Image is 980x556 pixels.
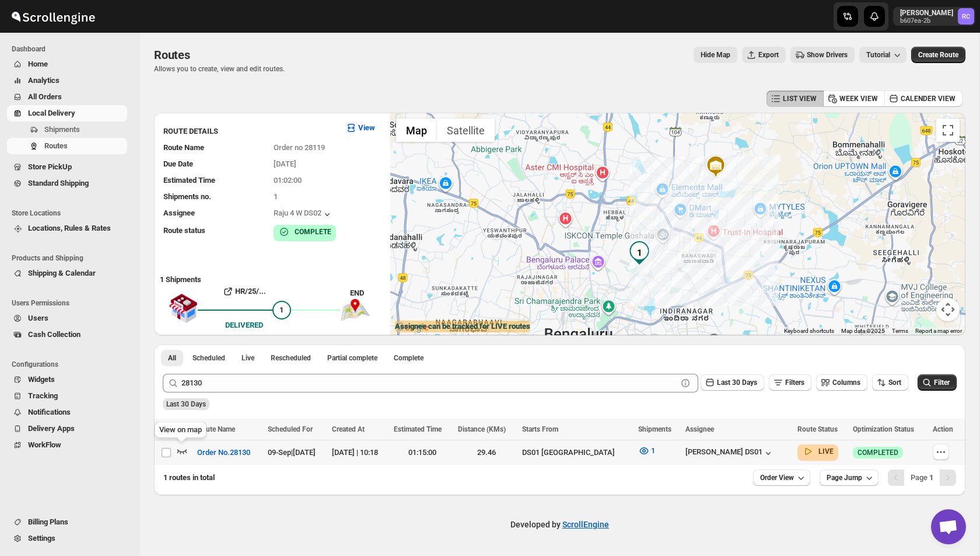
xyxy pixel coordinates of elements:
[274,143,325,152] span: Order no 28119
[163,208,195,217] span: Assignee
[28,330,80,339] span: Cash Collection
[7,72,127,89] button: Analytics
[44,141,68,150] span: Routes
[458,425,506,433] span: Distance (KMs)
[169,286,198,331] img: shop.svg
[7,388,127,404] button: Tracking
[163,192,211,201] span: Shipments no.
[225,319,263,331] div: DELIVERED
[783,94,817,103] span: LIST VIEW
[853,425,914,433] span: Optimization Status
[9,2,97,31] img: ScrollEngine
[685,447,774,459] button: [PERSON_NAME] DS01
[7,310,127,326] button: Users
[857,448,898,457] span: COMPLETED
[192,353,225,363] span: Scheduled
[332,447,387,458] div: [DATE] | 10:18
[701,50,730,60] span: Hide Map
[816,374,867,391] button: Columns
[163,143,204,152] span: Route Name
[268,448,316,457] span: 09-Sep | [DATE]
[268,425,313,433] span: Scheduled For
[327,353,377,363] span: Partial complete
[28,224,111,232] span: Locations, Rules & Rates
[7,437,127,453] button: WorkFlow
[893,7,975,26] button: User menu
[341,299,370,321] img: trip_end.png
[279,305,283,314] span: 1
[154,269,201,284] b: 1 Shipments
[28,517,68,526] span: Billing Plans
[766,91,824,107] button: LIST VIEW
[769,374,811,391] button: Filters
[827,473,862,482] span: Page Jump
[742,47,786,63] button: Export
[933,425,953,433] span: Action
[841,328,885,334] span: Map data ©2025
[818,447,834,456] b: LIVE
[911,47,965,63] button: Create Route
[332,425,365,433] span: Created At
[832,378,860,387] span: Columns
[929,473,933,482] b: 1
[396,119,437,142] button: Show street map
[44,125,80,134] span: Shipments
[7,56,127,72] button: Home
[395,321,530,332] label: Assignee can be tracked for LIVE routes
[12,360,132,369] span: Configurations
[28,408,71,416] span: Notifications
[28,60,48,68] span: Home
[888,470,956,486] nav: Pagination
[28,179,89,187] span: Standard Shipping
[900,18,953,25] p: b607ea-2b
[274,192,278,201] span: 1
[350,287,384,299] div: END
[958,8,974,25] span: Rahul Chopra
[638,425,671,433] span: Shipments
[28,269,96,277] span: Shipping & Calendar
[839,94,878,103] span: WEEK VIEW
[181,374,677,392] input: Press enter after typing | Search Eg. Order No.28130
[7,326,127,343] button: Cash Collection
[274,159,296,168] span: [DATE]
[918,50,958,60] span: Create Route
[901,94,956,103] span: CALENDER VIEW
[28,109,75,117] span: Local Delivery
[28,314,48,322] span: Users
[866,51,890,59] span: Tutorial
[28,162,72,171] span: Store PickUp
[872,374,908,391] button: Sort
[274,208,333,220] button: Raju 4 W DS02
[28,534,55,543] span: Settings
[701,374,764,391] button: Last 30 Days
[823,91,885,107] button: WEEK VIEW
[758,50,779,60] span: Export
[437,119,495,142] button: Show satellite imagery
[510,519,609,530] p: Developed by
[7,530,127,547] button: Settings
[934,378,950,387] span: Filter
[807,50,848,60] span: Show Drivers
[163,473,215,482] span: 1 routes in total
[168,353,176,363] span: All
[918,374,957,391] button: Filter
[235,287,266,296] b: HR/25/...
[278,226,331,238] button: COMPLETE
[394,425,442,433] span: Estimated Time
[28,424,75,433] span: Delivery Apps
[802,446,834,457] button: LIVE
[271,353,311,363] span: Rescheduled
[154,64,285,74] p: Allows you to create, view and edit routes.
[274,176,302,185] span: 01:02:00
[28,92,62,101] span: All Orders
[393,320,432,335] a: Open this area in Google Maps (opens a new window)
[522,425,558,433] span: Starts From
[717,378,757,387] span: Last 30 Days
[28,76,60,85] span: Analytics
[631,442,662,460] button: 1
[7,421,127,437] button: Delivery Apps
[394,447,451,458] div: 01:15:00
[760,473,794,482] span: Order View
[197,447,250,458] span: Order No.28130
